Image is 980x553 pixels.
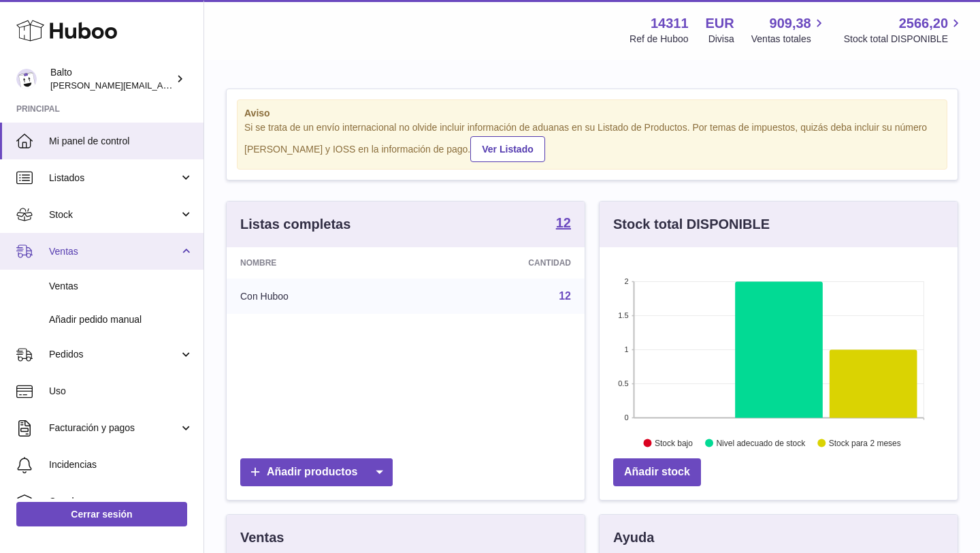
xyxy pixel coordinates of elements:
a: Cerrar sesión [16,502,187,526]
text: Nivel adecuado de stock [716,438,806,447]
span: Pedidos [49,348,179,361]
span: 2566,20 [899,14,948,33]
text: Stock para 2 meses [829,438,901,447]
span: Listados [49,172,179,185]
a: 12 [556,216,571,232]
span: Canales [49,495,193,508]
td: Con Huboo [227,279,412,314]
strong: 14311 [651,14,689,33]
span: Ventas [49,245,179,258]
span: Ventas totales [751,33,827,46]
h3: Stock total DISPONIBLE [613,215,770,234]
th: Cantidad [412,247,585,279]
span: 909,38 [770,14,811,33]
span: Ventas [49,280,193,293]
a: Añadir stock [613,458,701,486]
div: Balto [50,66,173,92]
text: 1.5 [618,311,628,319]
span: Uso [49,385,193,398]
h3: Ayuda [613,528,654,547]
text: 2 [624,277,628,285]
span: Mi panel de control [49,135,193,148]
text: 1 [624,345,628,353]
a: 12 [559,290,571,302]
a: Añadir productos [240,458,393,486]
span: Stock total DISPONIBLE [844,33,964,46]
text: Stock bajo [655,438,693,447]
div: Divisa [708,33,734,46]
span: Incidencias [49,458,193,471]
strong: 12 [556,216,571,230]
span: Facturación y pagos [49,422,179,434]
span: Añadir pedido manual [49,313,193,326]
div: Si se trata de un envío internacional no olvide incluir información de aduanas en su Listado de P... [244,121,940,162]
strong: Aviso [244,107,940,120]
strong: EUR [706,14,734,33]
div: Ref de Huboo [630,33,688,46]
a: 909,38 Ventas totales [751,14,827,46]
h3: Listas completas [240,215,350,234]
img: dani@balto.fr [16,69,37,89]
span: Stock [49,208,179,221]
text: 0 [624,413,628,422]
span: [PERSON_NAME][EMAIL_ADDRESS][DOMAIN_NAME] [50,80,273,91]
a: Ver Listado [470,136,544,162]
h3: Ventas [240,528,284,547]
th: Nombre [227,247,412,279]
text: 0.5 [618,379,628,388]
a: 2566,20 Stock total DISPONIBLE [844,14,964,46]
